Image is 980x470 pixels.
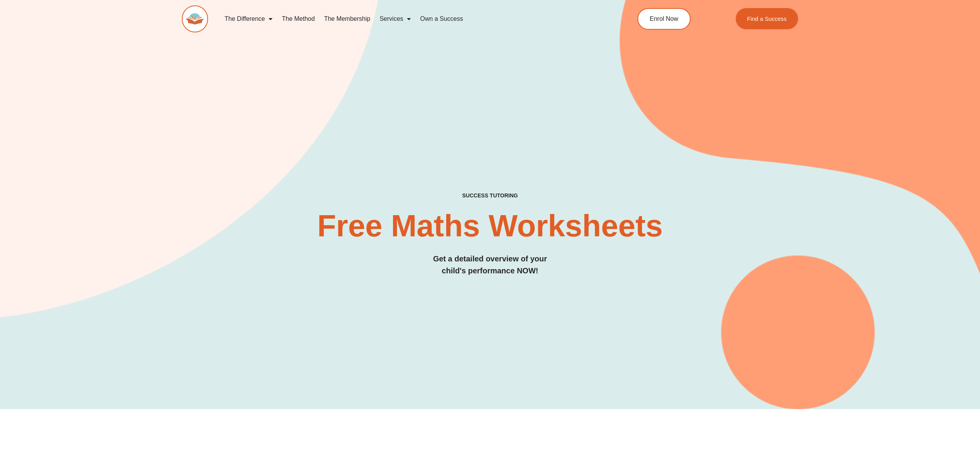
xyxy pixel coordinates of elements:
nav: Menu [220,10,602,28]
h2: Free Maths Worksheets​ [182,211,798,241]
a: Enrol Now [637,8,691,30]
a: The Difference [220,10,277,28]
h3: Get a detailed overview of your child's performance NOW! [182,253,798,277]
span: Enrol Now [650,16,678,22]
span: Find a Success [747,16,787,22]
a: The Method [277,10,319,28]
a: Own a Success [415,10,467,28]
h4: SUCCESS TUTORING​ [182,192,798,199]
a: The Membership [319,10,375,28]
a: Services [375,10,415,28]
a: Find a Success [736,8,798,29]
